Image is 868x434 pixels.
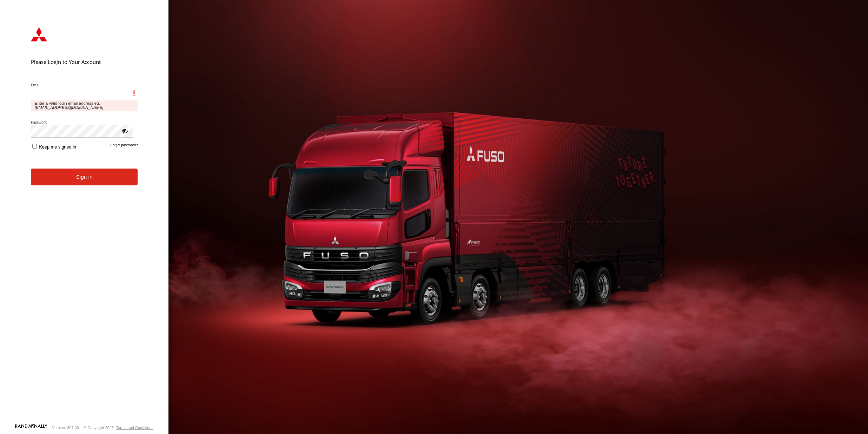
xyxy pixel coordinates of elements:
[31,100,138,111] span: Enter a valid login email address eg.
[39,144,76,150] span: Keep me signed in
[31,82,138,87] label: Email
[32,144,37,149] input: Keep me signed in
[111,143,138,150] a: Forgot password?
[121,127,128,134] div: ViewPassword
[20,17,148,423] form: main
[31,58,138,65] h2: Please Login to Your Account
[84,426,153,430] div: © Copyright 2025 -
[31,119,138,125] label: Password
[31,169,138,186] button: Sign in
[35,105,103,110] em: [EMAIL_ADDRESS][DOMAIN_NAME]
[15,424,47,431] a: Visit our Website
[31,27,47,41] img: Mitsubishi Fleet
[116,426,153,430] a: Terms and Conditions
[52,426,79,430] div: Version: 307.00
